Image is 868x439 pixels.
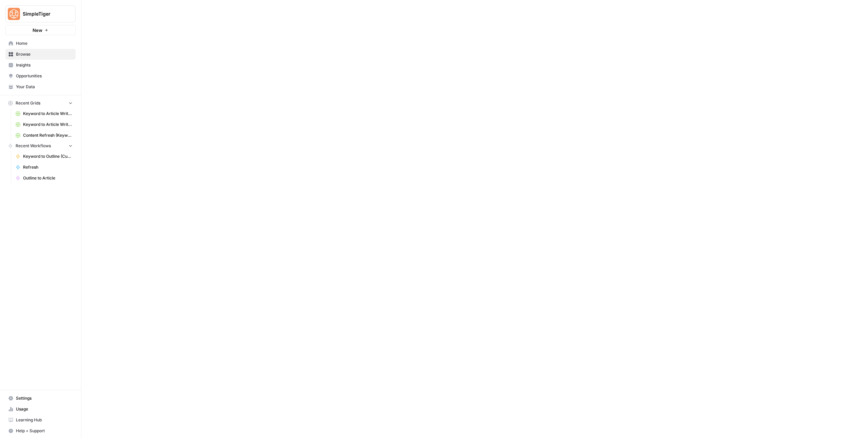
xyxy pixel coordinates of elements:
a: Opportunities [5,71,76,81]
span: Usage [16,406,73,412]
a: Insights [5,60,76,71]
a: Home [5,38,76,49]
span: Help + Support [16,428,73,434]
span: Learning Hub [16,417,73,423]
span: SimpleTiger [23,11,64,17]
span: Opportunities [16,73,73,79]
button: Recent Grids [5,98,76,108]
span: Outline to Article [23,175,73,181]
span: Keyword to Article Writer (I-Q) [23,121,73,128]
a: Keyword to Outline (Current) [13,151,76,162]
a: Outline to Article [13,173,76,184]
button: New [5,25,76,35]
span: Keyword to Article Writer (A-H) [23,111,73,117]
span: Insights [16,62,73,68]
span: Your Data [16,84,73,90]
a: Learning Hub [5,415,76,425]
a: Refresh [13,162,76,173]
button: Help + Support [5,425,76,436]
button: Workspace: SimpleTiger [5,5,76,22]
a: Keyword to Article Writer (I-Q) [13,119,76,130]
button: Recent Workflows [5,141,76,151]
a: Settings [5,393,76,404]
span: Content Refresh (Keyword -> Outline Recs) [23,132,73,138]
span: Home [16,40,73,46]
a: Your Data [5,81,76,92]
img: SimpleTiger Logo [8,8,20,20]
a: Content Refresh (Keyword -> Outline Recs) [13,130,76,141]
a: Usage [5,404,76,415]
a: Keyword to Article Writer (A-H) [13,108,76,119]
span: New [33,27,42,34]
span: Settings [16,395,73,401]
span: Refresh [23,164,73,170]
a: Browse [5,49,76,60]
span: Keyword to Outline (Current) [23,153,73,159]
span: Browse [16,51,73,57]
span: Recent Grids [16,100,40,106]
span: Recent Workflows [16,143,51,149]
